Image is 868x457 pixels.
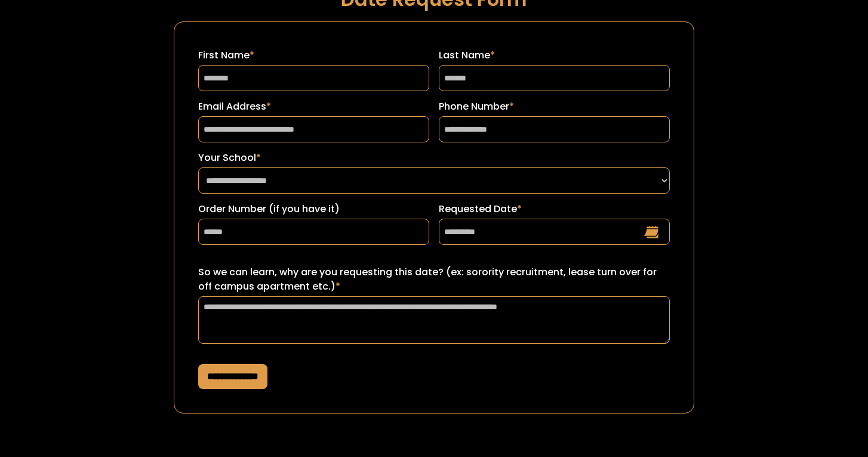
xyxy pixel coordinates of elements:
[198,48,429,63] label: First Name
[439,48,670,63] label: Last Name
[198,151,670,165] label: Your School
[174,21,694,414] form: Request a Date Form
[439,202,670,216] label: Requested Date
[198,202,429,216] label: Order Number (if you have it)
[439,100,670,114] label: Phone Number
[198,265,670,294] label: So we can learn, why are you requesting this date? (ex: sorority recruitment, lease turn over for...
[198,100,429,114] label: Email Address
